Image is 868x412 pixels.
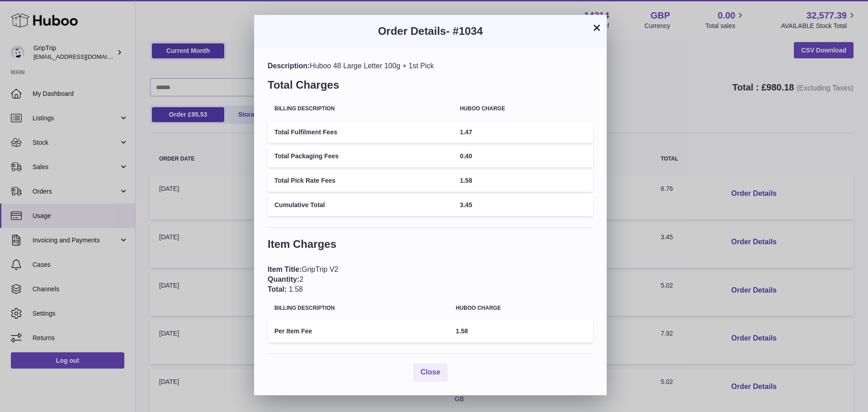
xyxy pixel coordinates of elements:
span: Quantity: [268,275,299,283]
span: Item Title: [268,265,302,273]
td: Total Pick Rate Fees [268,170,453,192]
span: 0.40 [460,152,472,160]
td: Total Packaging Fees [268,145,453,167]
th: Huboo charge [449,298,593,318]
h3: Order Details [268,24,593,38]
span: 1.58 [460,177,472,184]
td: Total Fulfilment Fees [268,121,453,143]
span: 3.45 [460,201,472,208]
div: Huboo 48 Large Letter 100g + 1st Pick [268,61,593,71]
th: Billing Description [268,99,453,118]
th: Huboo charge [453,99,593,118]
th: Billing Description [268,298,449,318]
span: - #1034 [446,25,483,37]
span: 1.58 [289,285,303,293]
button: Close [413,363,448,382]
span: Close [420,368,440,376]
td: Per Item Fee [268,320,449,342]
span: 1.47 [460,128,472,136]
button: × [591,22,602,33]
span: Description: [268,62,310,70]
h3: Item Charges [268,237,593,256]
div: GripTrip V2 2 [268,265,593,294]
h3: Total Charges [268,78,593,97]
span: Total: [268,285,287,293]
td: Cumulative Total [268,194,453,216]
span: 1.58 [456,327,468,335]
